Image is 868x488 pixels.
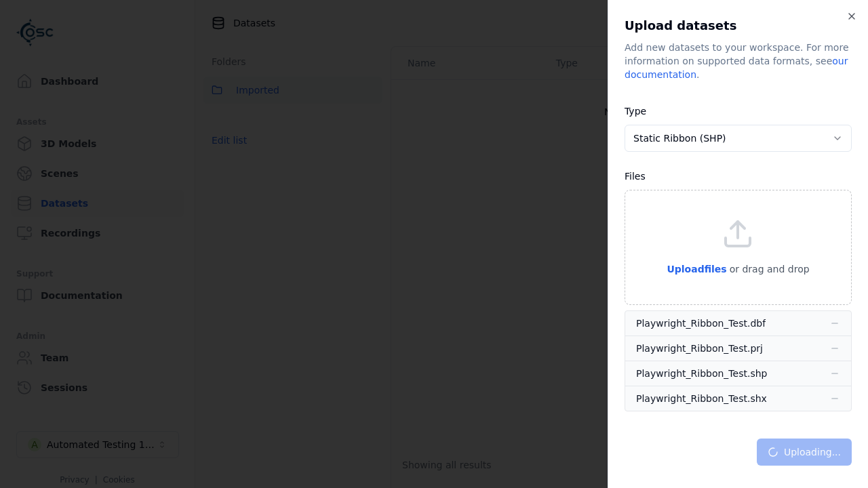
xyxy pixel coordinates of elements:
[667,264,726,274] span: Upload files
[625,171,646,182] label: Files
[625,16,852,35] h2: Upload datasets
[625,106,646,117] label: Type
[636,317,766,330] div: Playwright_Ribbon_Test.dbf
[636,392,767,405] div: Playwright_Ribbon_Test.shx
[636,367,767,380] div: Playwright_Ribbon_Test.shp
[636,342,763,355] div: Playwright_Ribbon_Test.prj
[625,41,852,81] div: Add new datasets to your workspace. For more information on supported data formats, see .
[727,261,810,277] p: or drag and drop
